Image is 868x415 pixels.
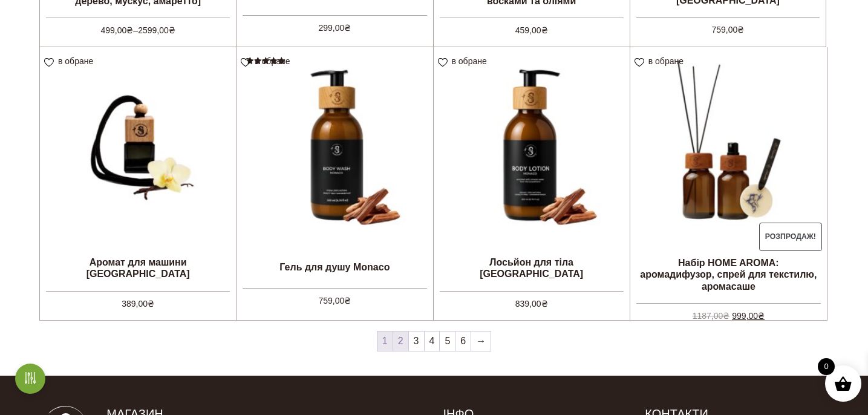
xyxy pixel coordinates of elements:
a: → [471,332,491,351]
span: Розпродаж! [759,223,823,252]
span: в обране [58,56,93,66]
a: 2 [393,332,408,351]
a: 5 [440,332,455,351]
span: ₴ [758,311,765,321]
span: ₴ [148,299,154,309]
h2: Гель для душу Monaco [237,252,432,282]
span: ₴ [344,23,351,33]
h2: Набір HOME AROMA: аромадифузор, спрей для текстилю, аромасаше [630,252,827,297]
span: ₴ [737,25,744,34]
a: 6 [455,332,471,351]
bdi: 2599,00 [138,25,175,35]
a: 4 [425,332,440,351]
bdi: 1187,00 [693,311,730,321]
span: ₴ [169,25,175,35]
span: ₴ [344,296,351,306]
a: в обране [241,56,294,66]
a: Гель для душу MonacoОцінено в 5.00 з 5 759,00₴ [237,47,432,307]
bdi: 999,00 [732,311,765,321]
span: ₴ [541,299,548,309]
a: 3 [409,332,424,351]
img: unfavourite.svg [44,58,54,67]
span: в обране [452,56,487,66]
h2: Аромат для машини [GEOGRAPHIC_DATA] [40,252,236,284]
bdi: 389,00 [122,299,154,309]
h2: Лосьйон для тіла [GEOGRAPHIC_DATA] [434,252,630,284]
a: в обране [44,56,97,66]
bdi: 299,00 [318,23,351,33]
a: Розпродаж! Набір HOME AROMA: аромадифузор, спрей для текстилю, аромасаше [630,47,827,308]
img: unfavourite.svg [635,58,644,67]
a: Аромат для машини [GEOGRAPHIC_DATA] 389,00₴ [40,47,236,307]
span: ₴ [541,25,548,35]
img: unfavourite.svg [241,58,250,67]
img: unfavourite.svg [438,58,448,67]
span: 0 [818,358,835,375]
a: Лосьйон для тіла [GEOGRAPHIC_DATA] 839,00₴ [434,47,630,307]
span: 1 [377,332,393,351]
bdi: 459,00 [515,25,548,35]
a: в обране [635,56,688,66]
span: ₴ [723,311,729,321]
bdi: 759,00 [318,296,351,306]
bdi: 759,00 [711,25,744,34]
bdi: 499,00 [101,25,134,35]
span: ₴ [126,25,133,35]
bdi: 839,00 [515,299,548,309]
span: в обране [255,56,290,66]
span: в обране [648,56,684,66]
span: – [46,18,230,37]
a: в обране [438,56,491,66]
